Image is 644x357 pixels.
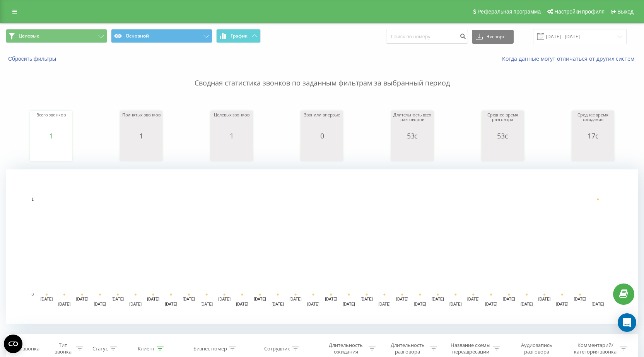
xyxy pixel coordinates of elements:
[502,55,638,62] a: Когда данные могут отличаться от других систем
[393,113,432,132] div: Длительность всех разговоров
[6,29,107,43] button: Целевые
[289,297,302,301] text: [DATE]
[76,297,89,301] text: [DATE]
[165,302,178,306] text: [DATE]
[218,297,231,301] text: [DATE]
[138,345,155,352] div: Клиент
[393,140,432,163] svg: A chart.
[112,297,124,301] text: [DATE]
[122,140,161,163] svg: A chart.
[554,9,605,15] span: Настройки профиля
[325,297,337,301] text: [DATE]
[521,302,533,306] text: [DATE]
[574,297,586,301] text: [DATE]
[450,342,491,355] div: Название схемы переадресации
[396,297,408,301] text: [DATE]
[477,9,541,15] span: Реферальная программа
[92,345,108,352] div: Статус
[6,63,638,88] p: Сводная статистика звонков по заданным фильтрам за выбранный период
[122,113,161,132] div: Принятых звонков
[307,302,319,306] text: [DATE]
[31,197,34,202] text: 1
[231,33,248,39] span: График
[343,302,355,306] text: [DATE]
[216,29,261,43] button: График
[378,302,391,306] text: [DATE]
[503,297,515,301] text: [DATE]
[272,302,284,306] text: [DATE]
[32,113,70,132] div: Всего звонков
[111,29,212,43] button: Основной
[618,313,636,332] div: Open Intercom Messenger
[130,302,142,306] text: [DATE]
[264,345,290,352] div: Сотрудник
[512,342,562,355] div: Аудиозапись разговора
[6,169,638,324] svg: A chart.
[200,302,213,306] text: [DATE]
[32,132,70,140] div: 1
[52,342,74,355] div: Тип звонка
[302,140,341,163] svg: A chart.
[573,342,618,355] div: Комментарий/категория звонка
[6,55,60,62] button: Сбросить фильтры
[94,302,106,306] text: [DATE]
[449,302,462,306] text: [DATE]
[386,30,468,44] input: Поиск по номеру
[212,140,251,163] svg: A chart.
[387,342,428,355] div: Длительность разговора
[4,335,22,353] button: Open CMP widget
[193,345,227,352] div: Бизнес номер
[483,113,522,132] div: Среднее время разговора
[10,345,39,352] div: Дата звонка
[254,297,266,301] text: [DATE]
[122,132,161,140] div: 1
[556,302,569,306] text: [DATE]
[325,342,367,355] div: Длительность ожидания
[58,302,71,306] text: [DATE]
[472,30,514,44] button: Экспорт
[183,297,195,301] text: [DATE]
[483,140,522,163] svg: A chart.
[302,132,341,140] div: 0
[41,297,53,301] text: [DATE]
[574,140,612,163] svg: A chart.
[236,302,248,306] text: [DATE]
[212,132,251,140] div: 1
[574,132,612,140] div: 17с
[467,297,480,301] text: [DATE]
[302,113,341,132] div: Звонили впервые
[31,292,34,297] text: 0
[432,297,444,301] text: [DATE]
[617,9,634,15] span: Выход
[485,302,497,306] text: [DATE]
[360,297,373,301] text: [DATE]
[483,132,522,140] div: 53с
[414,302,426,306] text: [DATE]
[393,132,432,140] div: 53с
[32,140,70,163] svg: A chart.
[212,113,251,132] div: Целевых звонков
[574,113,612,132] div: Среднее время ожидания
[592,302,604,306] text: [DATE]
[147,297,160,301] text: [DATE]
[538,297,551,301] text: [DATE]
[19,33,39,39] span: Целевые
